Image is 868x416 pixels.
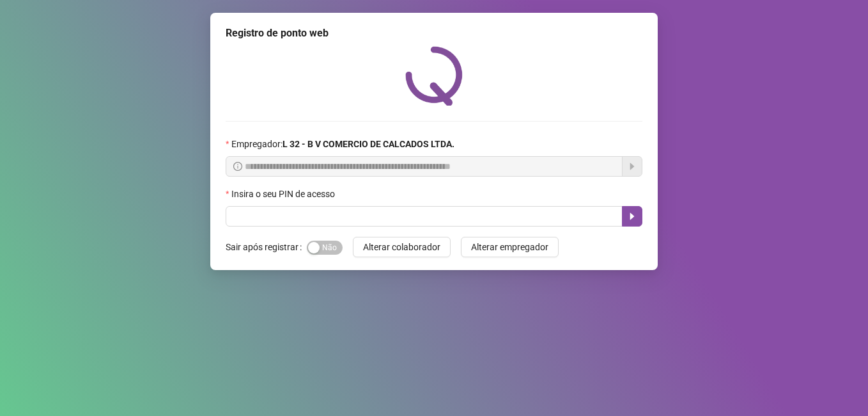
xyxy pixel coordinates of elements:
button: Alterar empregador [461,237,559,257]
label: Insira o seu PIN de acesso [226,187,343,201]
span: Alterar empregador [471,240,548,254]
strong: L 32 - B V COMERCIO DE CALCADOS LTDA. [283,139,454,149]
span: info-circle [233,162,242,171]
button: Alterar colaborador [353,237,451,257]
img: QRPoint [405,46,463,106]
div: Registro de ponto web [226,26,642,41]
label: Sair após registrar [226,237,307,257]
span: Empregador : [231,137,454,151]
span: caret-right [627,211,637,221]
span: Alterar colaborador [363,240,440,254]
